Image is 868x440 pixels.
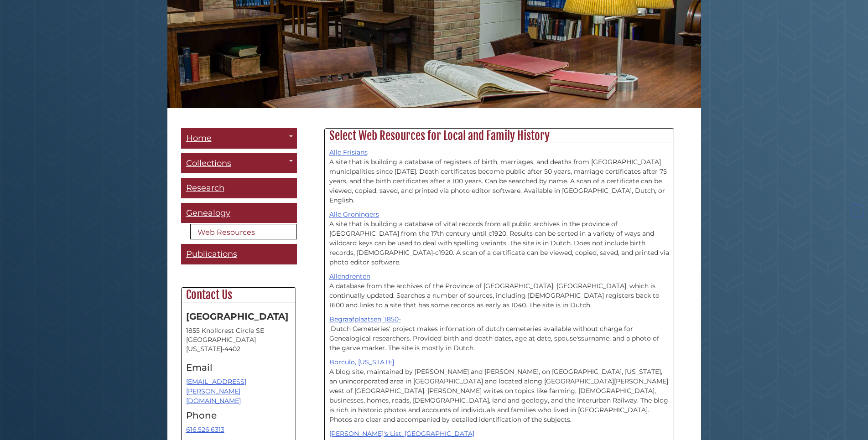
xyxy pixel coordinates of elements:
[325,129,674,143] h2: Select Web Resources for Local and Family History
[186,425,224,434] a: 616.526.6313
[329,210,379,218] a: Alle Groningers
[181,128,297,149] a: Home
[186,249,237,259] span: Publications
[186,326,291,353] address: 1855 Knollcrest Circle SE [GEOGRAPHIC_DATA][US_STATE]-4402
[329,358,394,366] a: Borculo, [US_STATE]
[329,148,669,205] p: A site that is building a database of registers of birth, marriages, and deaths from [GEOGRAPHIC_...
[190,224,297,239] a: Web Resources
[186,158,231,168] span: Collections
[181,178,297,198] a: Research
[329,430,474,438] a: [PERSON_NAME]'s List: [GEOGRAPHIC_DATA]
[182,288,296,302] h2: Contact Us
[186,133,212,143] span: Home
[181,203,297,223] a: Genealogy
[849,207,866,215] a: Back to Top
[329,272,669,310] p: A database from the archives of the Province of [GEOGRAPHIC_DATA], [GEOGRAPHIC_DATA], which is co...
[329,148,368,156] a: Alle Frisians
[181,153,297,174] a: Collections
[186,410,291,420] h4: Phone
[186,208,230,218] span: Genealogy
[329,272,370,280] a: Allendrenten
[186,311,288,322] strong: [GEOGRAPHIC_DATA]
[181,244,297,264] a: Publications
[329,315,401,323] a: Begraafplaatsen, 1850-
[186,183,224,193] span: Research
[186,378,246,405] a: [EMAIL_ADDRESS][PERSON_NAME][DOMAIN_NAME]
[329,357,669,424] p: A blog site, maintained by [PERSON_NAME] and [PERSON_NAME], on [GEOGRAPHIC_DATA], [US_STATE], an ...
[186,362,291,373] h4: Email
[329,210,669,267] p: A site that is building a database of vital records from all public archives in the province of [...
[329,315,669,353] p: 'Dutch Cemeteries' project makes infornation of dutch cemeteries available without charge for Gen...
